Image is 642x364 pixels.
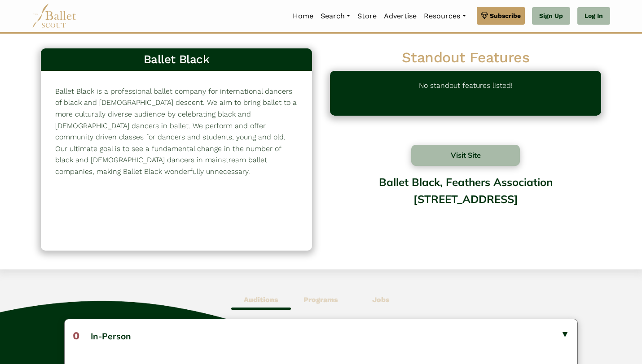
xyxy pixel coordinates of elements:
a: Sign Up [532,7,570,25]
a: Home [289,7,317,26]
a: Advertise [380,7,420,26]
p: Ballet Black is a professional ballet company for international dancers of black and [DEMOGRAPHIC... [55,86,298,178]
div: Ballet Black, Feathers Association [STREET_ADDRESS] [330,169,601,241]
button: Visit Site [411,145,520,166]
span: 0 [73,329,79,342]
a: Resources [420,7,469,26]
span: Subscribe [490,11,521,21]
b: Auditions [244,295,278,304]
b: Programs [303,295,338,304]
b: Jobs [372,295,390,304]
img: gem.svg [481,11,488,21]
p: No standout features listed! [419,80,513,107]
a: Search [317,7,354,26]
a: Subscribe [477,7,525,25]
a: Log In [577,7,610,25]
button: 0In-Person [65,319,577,352]
h2: Standout Features [330,48,601,67]
a: Store [354,7,380,26]
h3: Ballet Black [48,52,305,67]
